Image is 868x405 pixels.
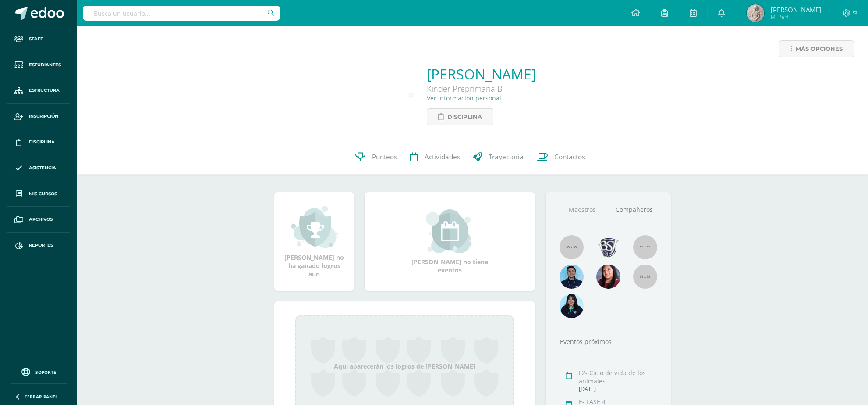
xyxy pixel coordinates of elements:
[29,242,53,249] span: Reportes
[7,129,70,155] a: Disciplina
[372,152,397,161] span: Punteos
[29,216,53,223] span: Archivos
[771,5,821,14] span: [PERSON_NAME]
[25,394,58,400] span: Cerrar panel
[29,190,57,197] span: Mis cursos
[633,235,657,259] img: 55x55
[7,104,70,129] a: Inscripción
[7,155,70,181] a: Asistencia
[29,61,61,68] span: Estudiantes
[771,13,821,21] span: Mi Perfil
[530,140,592,175] a: Contactos
[796,41,843,57] span: Más opciones
[35,369,56,375] span: Soporte
[447,109,482,125] span: Disciplina
[283,205,345,278] div: [PERSON_NAME] no ha ganado logros aún
[554,152,585,161] span: Contactos
[406,209,494,274] div: [PERSON_NAME] no tiene eventos
[427,108,493,125] a: Disciplina
[556,199,608,221] a: Maestros
[560,265,584,289] img: 8f174f9ec83d682dfb8124fd4ef1c5f7.png
[11,366,67,377] a: Soporte
[596,235,620,259] img: 231c7e80022bf159117d9ce304071113.png
[425,152,460,161] span: Actividades
[467,140,530,175] a: Trayectoria
[427,65,536,83] a: [PERSON_NAME]
[7,207,70,233] a: Archivos
[7,78,70,104] a: Estructura
[7,26,70,52] a: Staff
[7,233,70,258] a: Reportes
[427,83,536,94] div: Kinder Preprimaria B
[556,337,660,346] div: Eventos próximos
[291,205,338,249] img: achievement_small.png
[560,235,584,259] img: 55x55
[7,181,70,207] a: Mis cursos
[427,94,507,102] a: Ver información personal...
[779,40,854,57] a: Más opciones
[7,52,70,78] a: Estudiantes
[633,265,657,289] img: 55x55
[29,165,56,172] span: Asistencia
[608,199,660,221] a: Compañeros
[426,209,474,253] img: event_small.png
[29,87,60,94] span: Estructura
[83,6,280,21] input: Busca un usuario...
[29,36,43,43] span: Staff
[489,152,524,161] span: Trayectoria
[29,139,55,146] span: Disciplina
[596,265,620,289] img: 793c0cca7fcd018feab202218d1df9f6.png
[349,140,404,175] a: Punteos
[747,4,764,22] img: 0721312b14301b3cebe5de6252ad211a.png
[404,140,467,175] a: Actividades
[579,385,657,393] div: [DATE]
[560,294,584,318] img: d19080f2c8c7820594ba88805777092c.png
[579,369,657,385] div: F2- Ciclo de vida de los animales
[29,113,58,120] span: Inscripción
